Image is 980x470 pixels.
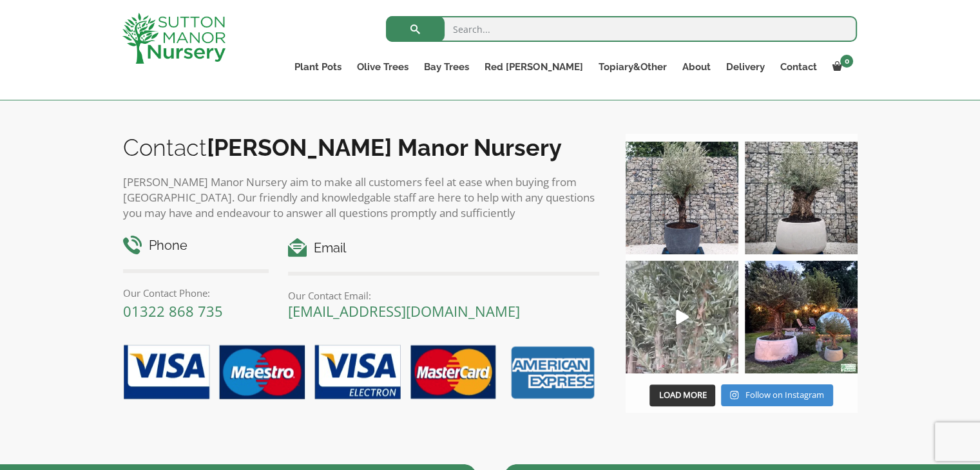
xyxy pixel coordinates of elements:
a: Delivery [718,58,772,76]
a: About [674,58,718,76]
a: Bay Trees [416,58,477,76]
a: Red [PERSON_NAME] [477,58,590,76]
b: [PERSON_NAME] Manor Nursery [207,134,562,161]
a: Plant Pots [287,58,349,76]
img: “The poetry of nature is never dead” 🪴🫒 A stunning beautiful customer photo has been sent into us... [745,261,858,373]
p: Our Contact Phone: [123,285,269,301]
img: payment-options.png [113,337,600,408]
h2: Contact [123,134,600,161]
span: Load More [658,389,706,400]
h4: Phone [123,236,269,256]
a: Contact [772,58,824,76]
p: Our Contact Email: [288,288,599,303]
input: Search... [386,16,857,42]
img: A beautiful multi-stem Spanish Olive tree potted in our luxurious fibre clay pots 😍😍 [626,142,738,254]
a: Olive Trees [349,58,416,76]
a: Topiary&Other [590,58,674,76]
a: 01322 868 735 [123,301,223,321]
a: [EMAIL_ADDRESS][DOMAIN_NAME] [288,301,520,321]
a: Instagram Follow on Instagram [721,384,832,406]
a: 0 [824,58,857,76]
button: Load More [649,384,715,406]
img: New arrivals Monday morning of beautiful olive trees 🤩🤩 The weather is beautiful this summer, gre... [626,261,738,373]
span: Follow on Instagram [745,389,824,400]
p: [PERSON_NAME] Manor Nursery aim to make all customers feel at ease when buying from [GEOGRAPHIC_D... [123,174,600,221]
span: 0 [840,55,853,68]
svg: Instagram [730,390,738,400]
a: Play [626,261,738,373]
img: logo [122,13,226,64]
svg: Play [676,310,689,324]
img: Check out this beauty we potted at our nursery today ❤️‍🔥 A huge, ancient gnarled Olive tree plan... [745,142,858,254]
h4: Email [288,238,599,258]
